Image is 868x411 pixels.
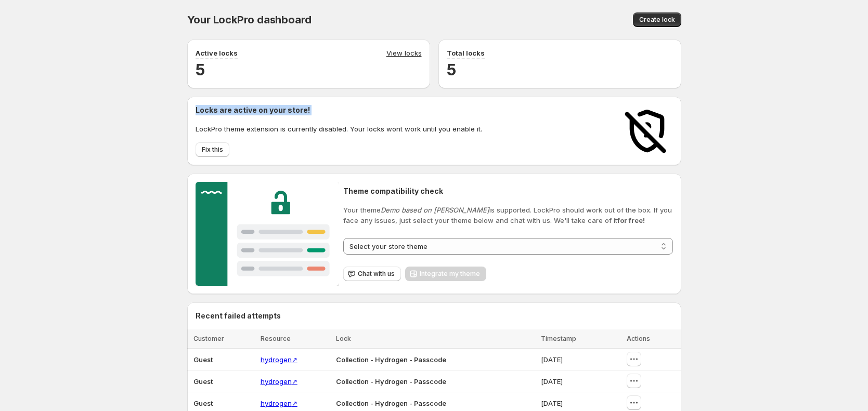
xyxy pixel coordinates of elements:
span: Fix this [202,145,223,154]
a: hydrogen↗ [261,377,297,386]
td: [DATE] [538,349,624,370]
strong: for free! [617,216,645,224]
span: Guest [193,399,213,407]
span: Create lock [639,16,675,24]
h2: Recent failed attempts [196,311,281,321]
span: Customer [193,335,224,342]
a: hydrogen↗ [261,355,297,364]
span: Chat with us [358,270,395,278]
span: Resource [261,335,291,342]
p: LockPro theme extension is currently disabled. Your locks wont work until you enable it. [196,124,482,134]
span: Lock [336,335,351,342]
button: Create lock [633,12,681,27]
span: Timestamp [541,335,576,342]
span: Actions [627,335,650,342]
span: Your LockPro dashboard [187,14,312,26]
td: [DATE] [538,370,624,392]
img: Locks disabled [621,105,673,157]
h2: Locks are active on your store! [196,105,482,115]
a: View locks [386,48,422,59]
span: Guest [193,377,213,386]
p: Total locks [447,48,485,58]
span: Collection - Hydrogen - Passcode [336,399,446,407]
p: Your theme is supported. LockPro should work out of the box. If you face any issues, just select ... [343,205,672,226]
img: Customer support [196,182,340,286]
p: Active locks [196,48,238,58]
h2: 5 [447,59,673,80]
button: Chat with us [343,267,401,281]
a: hydrogen↗ [261,399,297,407]
span: Guest [193,355,213,364]
span: Collection - Hydrogen - Passcode [336,377,446,386]
h2: Theme compatibility check [343,186,672,196]
span: Collection - Hydrogen - Passcode [336,355,446,364]
button: Fix this [196,142,229,157]
h2: 5 [196,59,422,80]
em: Demo based on [PERSON_NAME] [381,206,489,214]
